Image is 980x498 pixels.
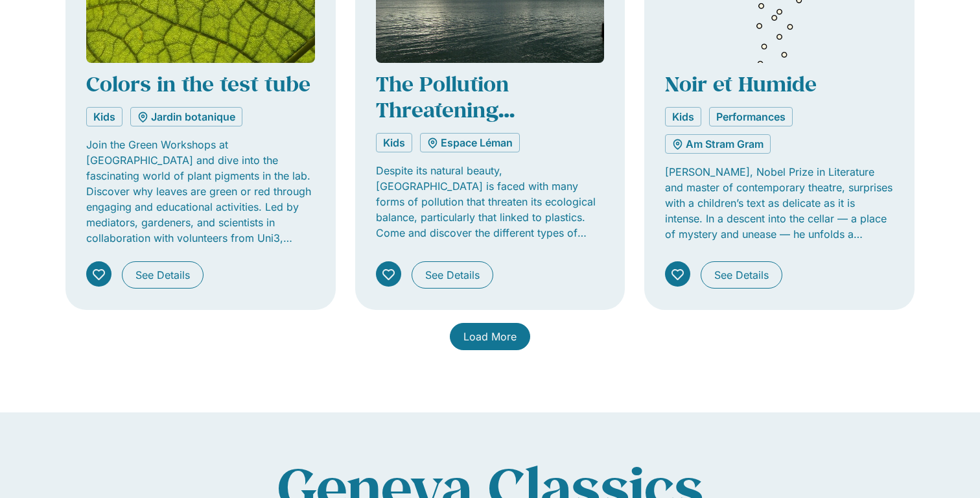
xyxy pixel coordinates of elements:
[701,261,782,289] a: See Details
[463,329,517,344] span: Load More
[86,107,122,126] a: Kids
[709,107,793,126] a: Performances
[122,261,204,289] a: See Details
[86,70,310,97] a: Colors in the test tube
[665,70,817,97] a: Noir et Humide
[135,267,190,283] span: See Details
[665,164,894,242] p: [PERSON_NAME], Nobel Prize in Literature and master of contemporary theatre, surprises with a chi...
[665,107,701,126] a: Kids
[665,134,771,154] a: Am Stram Gram
[86,137,315,246] p: Join the Green Workshops at [GEOGRAPHIC_DATA] and dive into the fascinating world of plant pigmen...
[376,163,605,241] p: Despite its natural beauty, [GEOGRAPHIC_DATA] is faced with many forms of pollution that threaten...
[376,70,585,150] a: The Pollution Threatening [GEOGRAPHIC_DATA]
[130,107,242,126] a: Jardin botanique
[420,133,520,152] a: Espace Léman
[714,267,769,283] span: See Details
[450,323,530,350] a: Load More
[412,261,493,289] a: See Details
[376,133,412,152] a: Kids
[425,267,480,283] span: See Details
